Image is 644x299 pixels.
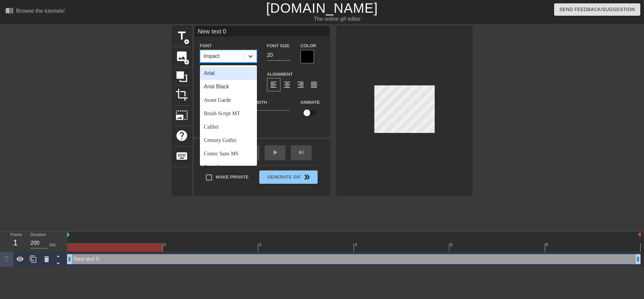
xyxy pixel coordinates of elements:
button: Generate Gif [259,170,317,184]
div: 1 [10,237,20,249]
img: bound-end.png [638,232,641,237]
a: [DOMAIN_NAME] [266,1,378,15]
label: Alignment [267,71,293,78]
span: format_align_center [283,81,291,89]
span: Send Feedback/Suggestion [559,5,635,14]
div: Century Gothic [200,134,257,147]
span: double_arrow [303,173,311,181]
label: Duration [31,233,46,237]
span: drag_handle [66,256,73,263]
label: Animate [301,99,320,106]
div: Comic Sans MS [200,147,257,160]
span: title [175,29,188,42]
button: Send Feedback/Suggestion [554,3,640,16]
div: Arial Black [200,80,257,93]
span: skip_next [297,148,305,156]
label: Color [301,43,316,49]
div: Calibri [200,120,257,134]
label: Font Size [267,43,290,49]
div: Frame [5,232,25,251]
span: format_align_justify [310,81,318,89]
label: Font [200,43,212,49]
span: Make Private [216,174,249,180]
span: format_align_left [270,81,278,89]
div: Avant Garde [200,93,257,107]
div: Consolas [200,160,257,174]
span: drag_handle [635,256,641,263]
div: 6 [546,241,549,248]
div: The online gif editor [218,15,457,23]
span: menu_book [5,6,13,14]
span: image [175,50,188,63]
span: add_circle [184,39,190,45]
span: Generate Gif [262,173,315,181]
span: crop [175,88,188,101]
span: help [175,129,188,142]
span: add_circle [184,59,190,65]
div: Browse the tutorials! [16,8,65,14]
span: keyboard [175,150,188,162]
div: Brush Script MT [200,107,257,120]
a: Browse the tutorials! [5,6,65,17]
span: format_align_right [297,81,305,89]
span: play_arrow [271,148,279,156]
div: 3 [259,241,263,248]
div: Impact [204,52,220,60]
div: Arial [200,67,257,80]
div: 5 [450,241,454,248]
span: photo_size_select_large [175,109,188,122]
div: 2 [163,241,167,248]
div: 4 [355,241,358,248]
div: ms [49,241,56,248]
